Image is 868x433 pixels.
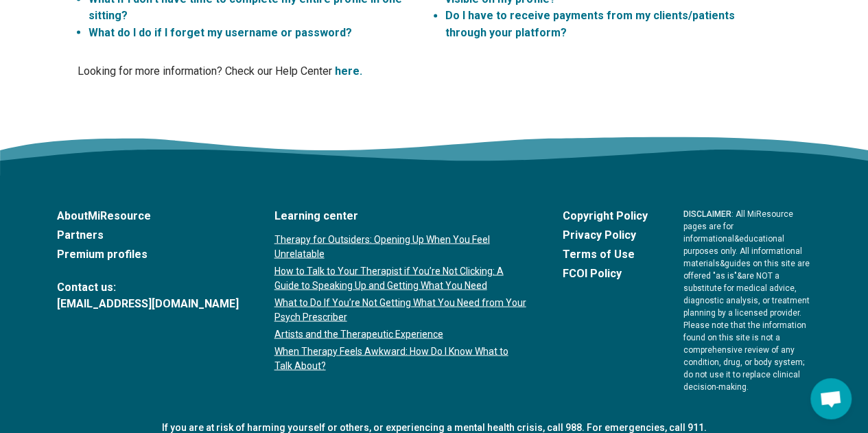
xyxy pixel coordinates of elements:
a: [EMAIL_ADDRESS][DOMAIN_NAME] [57,295,239,312]
a: Do I have to receive payments from my clients/patients through your platform? [445,9,735,38]
a: When Therapy Feels Awkward: How Do I Know What to Talk About? [274,344,527,373]
a: Artists and the Therapeutic Experience [274,327,527,341]
a: AboutMiResource [57,207,239,224]
p: Looking for more information? Check our Help Center [78,62,791,79]
a: What do I do if I forget my username or password? [89,25,352,38]
span: Contact us: [57,279,239,295]
a: Learning center [274,207,527,224]
a: Premium profiles [57,246,239,262]
a: What to Do If You’re Not Getting What You Need from Your Psych Prescriber [274,295,527,324]
div: Open chat [810,378,852,419]
a: Privacy Policy [563,226,648,243]
a: FCOI Policy [563,265,648,281]
a: here. [335,64,362,77]
a: Terms of Use [563,246,648,262]
a: Therapy for Outsiders: Opening Up When You Feel Unrelatable [274,232,527,261]
a: Copyright Policy [563,207,648,224]
a: Partners [57,226,239,243]
a: How to Talk to Your Therapist if You’re Not Clicking: A Guide to Speaking Up and Getting What You... [274,264,527,292]
span: DISCLAIMER [683,209,731,218]
p: : All MiResource pages are for informational & educational purposes only. All informational mater... [683,207,812,393]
